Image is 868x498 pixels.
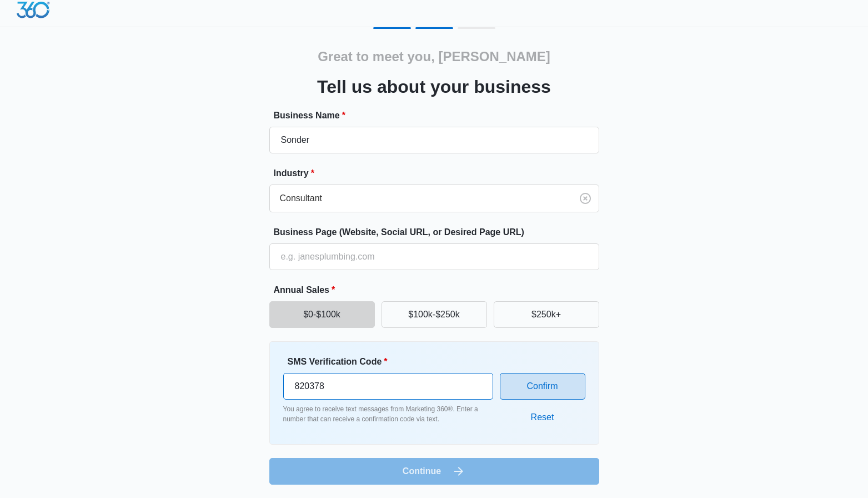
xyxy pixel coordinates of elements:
[318,47,550,67] h2: Great to meet you, [PERSON_NAME]
[283,404,493,424] p: You agree to receive text messages from Marketing 360®. Enter a number that can receive a confirm...
[274,226,604,239] label: Business Page (Website, Social URL, or Desired Page URL)
[500,373,585,400] button: Confirm
[288,355,498,368] label: SMS Verification Code
[269,127,599,153] input: e.g. Jane's Plumbing
[317,73,551,100] h3: Tell us about your business
[494,301,599,328] button: $250k+
[520,404,565,431] button: Reset
[274,167,604,180] label: Industry
[382,301,487,328] button: $100k-$250k
[269,301,375,328] button: $0-$100k
[274,283,604,297] label: Annual Sales
[269,243,599,270] input: e.g. janesplumbing.com
[283,373,493,400] input: Enter verification code
[274,109,604,122] label: Business Name
[576,190,594,207] button: Clear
